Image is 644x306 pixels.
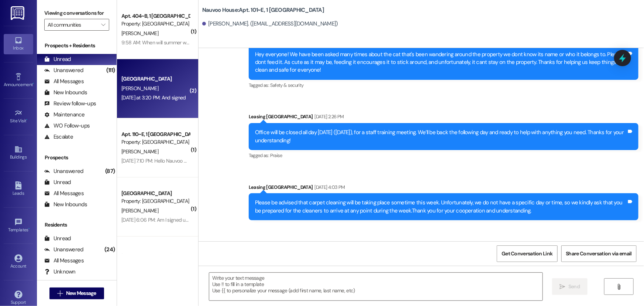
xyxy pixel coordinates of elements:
[37,42,117,50] div: Prospects + Residents
[502,250,552,258] span: Get Conversation Link
[121,12,190,20] div: Apt. 404~B, 1 [GEOGRAPHIC_DATA]
[48,19,97,31] input: All communities
[202,6,324,14] b: Nauvoo House: Apt. 101~E, 1 [GEOGRAPHIC_DATA]
[4,179,33,199] a: Leads
[497,245,557,262] button: Get Conversation Link
[4,34,33,54] a: Inbox
[103,244,117,255] div: (24)
[121,130,190,138] div: Apt. 110~E, 1 [GEOGRAPHIC_DATA]
[4,143,33,163] a: Buildings
[313,113,344,120] div: [DATE] 2:26 PM
[255,51,627,74] div: Hey everyone! We have been asked many times about the cat that's been wandering around the proper...
[101,22,105,28] i: 
[121,252,190,260] div: [GEOGRAPHIC_DATA]
[44,78,84,85] div: All Messages
[121,190,190,197] div: [GEOGRAPHIC_DATA]
[121,94,186,101] div: [DATE] at 3:20 PM: And signed
[121,75,190,83] div: [GEOGRAPHIC_DATA]
[44,178,71,186] div: Unread
[44,133,73,141] div: Escalate
[568,283,580,290] span: Send
[49,288,104,299] button: New Message
[249,183,638,194] div: Leasing [GEOGRAPHIC_DATA]
[560,284,565,290] i: 
[616,284,622,290] i: 
[44,89,87,96] div: New Inbounds
[57,290,63,296] i: 
[121,20,190,28] div: Property: [GEOGRAPHIC_DATA]
[313,183,345,191] div: [DATE] 4:03 PM
[44,257,84,265] div: All Messages
[4,252,33,272] a: Account
[121,39,245,46] div: 9:58 AM: When will summer white glove clean checks be?
[28,226,30,231] span: •
[44,55,71,63] div: Unread
[44,201,87,208] div: New Inbounds
[552,278,588,295] button: Send
[44,7,109,19] label: Viewing conversations for
[121,217,251,223] div: [DATE] 6:06 PM: Am I signed up for a parking pass in the fall?
[249,80,638,91] div: Tagged as:
[44,268,76,276] div: Unknown
[66,289,96,297] span: New Message
[11,6,26,20] img: ResiDesk Logo
[44,167,83,175] div: Unanswered
[4,216,33,236] a: Templates •
[255,199,627,215] div: Please be advised that carpet cleaning will be taking place sometime this week. Unfortunately, we...
[249,150,638,161] div: Tagged as:
[121,138,190,146] div: Property: [GEOGRAPHIC_DATA]
[4,107,33,127] a: Site Visit •
[44,246,83,254] div: Unanswered
[44,67,83,74] div: Unanswered
[27,117,28,122] span: •
[561,245,637,262] button: Share Conversation via email
[270,152,282,159] span: Praise
[37,154,117,161] div: Prospects
[33,81,34,86] span: •
[202,20,338,28] div: [PERSON_NAME]. ([EMAIL_ADDRESS][DOMAIN_NAME])
[270,82,304,88] span: Safety & security
[103,166,117,177] div: (87)
[121,207,158,214] span: [PERSON_NAME]
[121,30,158,37] span: [PERSON_NAME]
[255,129,627,144] div: Office will be closed all day [DATE] ([DATE]), for a staff training meeting. We’ll be back the fo...
[121,85,158,92] span: [PERSON_NAME]
[44,235,71,242] div: Unread
[44,122,90,130] div: WO Follow-ups
[44,111,85,119] div: Maintenance
[37,221,117,229] div: Residents
[44,100,96,108] div: Review follow-ups
[566,250,632,258] span: Share Conversation via email
[121,197,190,205] div: Property: [GEOGRAPHIC_DATA]
[121,148,158,155] span: [PERSON_NAME]
[104,65,117,76] div: (111)
[249,113,638,123] div: Leasing [GEOGRAPHIC_DATA]
[44,190,84,197] div: All Messages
